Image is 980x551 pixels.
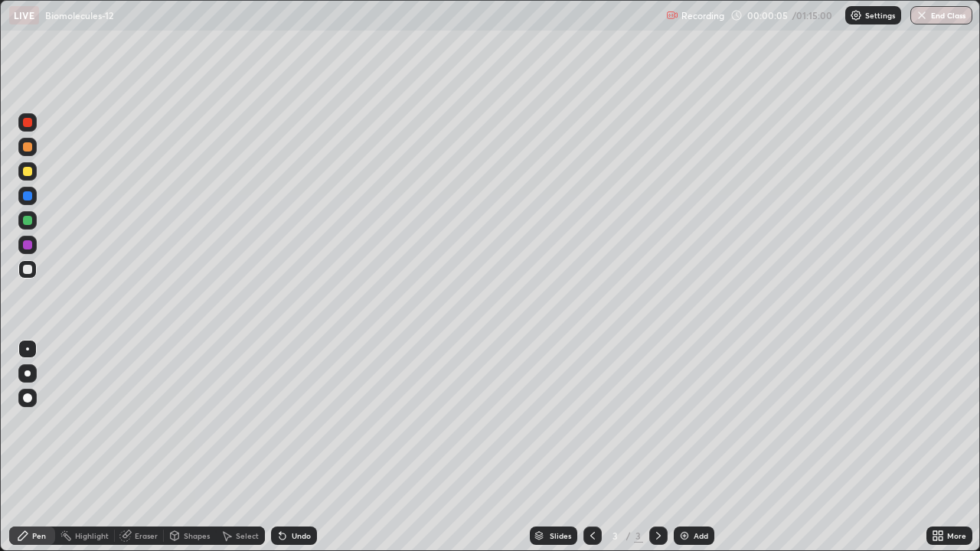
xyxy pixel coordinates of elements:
img: recording.375f2c34.svg [666,9,678,21]
p: LIVE [14,9,34,21]
div: Shapes [184,532,210,540]
div: Undo [292,532,311,540]
div: 3 [634,529,643,543]
img: class-settings-icons [850,9,862,21]
p: Biomolecules-12 [45,9,113,21]
div: / [626,531,631,540]
div: Slides [550,532,571,540]
div: Add [694,532,708,540]
p: Settings [865,11,895,19]
div: Select [236,532,259,540]
img: add-slide-button [678,530,691,542]
div: Highlight [75,532,109,540]
div: Eraser [135,532,158,540]
img: end-class-cross [916,9,928,21]
div: Pen [32,532,46,540]
button: End Class [910,6,972,24]
p: Recording [681,10,724,21]
div: 3 [608,531,623,540]
div: More [947,532,966,540]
